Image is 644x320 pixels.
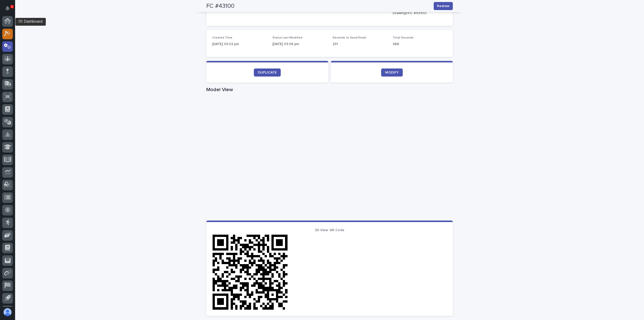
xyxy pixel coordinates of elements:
span: 3D View QR Code [315,228,344,232]
span: Created Time [212,36,232,39]
span: Status Last Modified [272,36,302,39]
p: 231 [333,42,387,47]
h1: Model View [206,87,453,93]
iframe: Model View [206,95,453,221]
button: users-avatar [2,307,13,317]
span: Total Seconds [393,36,414,39]
a: MODIFY [381,68,403,77]
p: 366 [393,42,447,47]
p: 1 [11,5,13,8]
span: MODIFY [385,71,399,74]
button: Notifications [2,3,13,14]
span: Seconds to Send Email [333,36,366,39]
h2: FC #43100 [206,3,234,10]
div: Notifications1 [6,6,13,14]
button: Redraw [434,2,453,10]
p: [DATE] 03:08 pm [272,42,327,47]
span: DUPLICATE [258,71,277,74]
p: [DATE] 03:02 pm [212,42,266,47]
img: QR Code [212,234,288,310]
a: DUPLICATE [254,68,281,77]
span: Redraw [437,4,450,9]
